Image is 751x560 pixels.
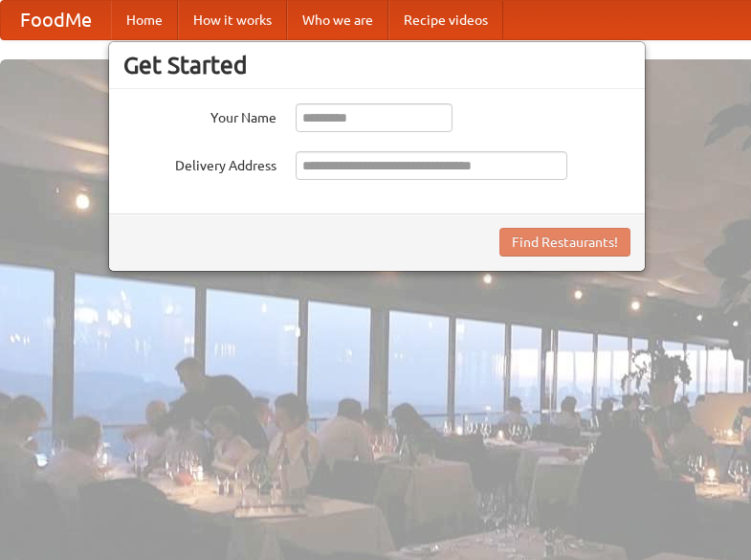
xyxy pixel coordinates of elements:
[178,1,287,39] a: How it works
[388,1,503,39] a: Recipe videos
[123,51,630,79] h3: Get Started
[499,228,630,257] button: Find Restaurants!
[1,1,111,39] a: FoodMe
[111,1,178,39] a: Home
[287,1,388,39] a: Who we are
[123,103,276,127] label: Your Name
[123,151,276,175] label: Delivery Address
